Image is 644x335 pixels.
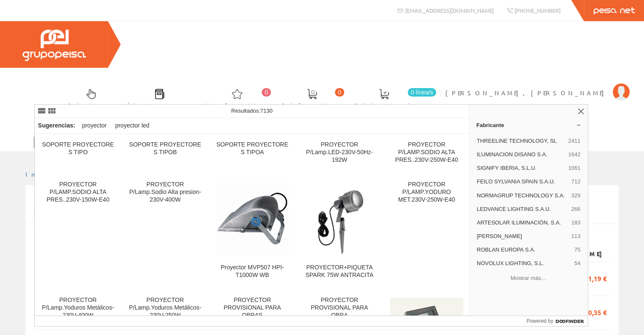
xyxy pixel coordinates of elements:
a: SOPORTE PROYECTORES TIPOA [209,134,296,174]
a: PROYECTOR P/LAMP.SODIO ALTA PRES..230V-150W-E40 [35,174,122,289]
a: PROYECTOR+PIQUETA SPARK 75W ANTRACITA PROYECTOR+PIQUETA SPARK 75W ANTRACITA [296,174,383,289]
span: 75 [574,246,580,254]
span: 113 [571,233,580,240]
span: THREELINE TECHNOLOGY, SL [477,137,565,145]
a: Selectores [60,82,118,113]
span: Resultados: [231,108,273,114]
div: proyector [79,118,110,133]
span: [PERSON_NAME] [477,233,568,240]
span: NORMAGRUP TECHNOLOGY S.A. [477,192,568,199]
a: Powered by [526,316,588,326]
span: [PHONE_NUMBER] [514,7,561,14]
span: 7130 [260,108,273,114]
span: -41,19 € [582,271,607,285]
span: 183 [571,219,580,227]
span: Art. favoritos [205,101,269,109]
div: PROYECTOR PROVISIONAL PARA OBRA [303,296,376,319]
img: PROYECTOR+PIQUETA SPARK 75W ANTRACITA [303,183,376,256]
span: 329 [571,192,580,199]
img: Proyector MVP507 HPI-T1000W WB [216,183,289,256]
div: PROYECTOR P/Lamp.LED-230V-50Hz-192W [303,141,376,164]
button: Mostrar más… [473,271,584,285]
span: 0 [262,88,271,97]
span: 0 línea/s [408,88,436,97]
span: Ped. favoritos [282,101,342,109]
div: PROYECTOR P/Lamp.Yoduros Metálicos-230V-250W [129,296,202,319]
span: Powered by [526,317,553,325]
span: [PERSON_NAME], [PERSON_NAME] [445,89,608,97]
span: 0 [335,88,344,97]
span: NOVOLUX LIGHTING, S.L. [477,260,571,267]
a: PROYECTOR P/Lamp.LED-230V-50Hz-192W [296,134,383,174]
span: 2411 [568,137,580,145]
span: 266 [571,205,580,213]
a: SOPORTE PROYECTORES TIPO [35,134,122,174]
a: PROYECTOR P/LAMP.SODIO ALTA PRES..230V-250W-E40 [383,134,470,174]
div: SOPORTE PROYECTORES TIPOB [129,141,202,156]
div: SOPORTE PROYECTORES TIPO [41,141,115,156]
span: LEDVANCE LIGHTING S.A.U. [477,205,568,213]
span: ILUMINACION DISANO S.A. [477,151,565,158]
span: 54 [574,260,580,267]
div: PROYECTOR P/LAMP.SODIO ALTA PRES..230V-150W-E40 [41,181,115,204]
span: Pedido actual [355,101,413,109]
span: ROBLAN EUROPA S.A. [477,246,571,254]
span: ARTESOLAR ILUMINACIÓN, S.A. [477,219,568,227]
div: PROYECTOR P/LAMP.SODIO ALTA PRES..230V-250W-E40 [390,141,463,164]
div: SOPORTE PROYECTORES TIPOA [216,141,289,156]
div: PROYECTOR P/LAMP.YODURO MET.230V-250W-E40 [390,181,463,204]
span: Selectores [68,101,114,109]
a: [PERSON_NAME], [PERSON_NAME] [445,82,630,90]
span: FEILO SYLVANIA SPAIN S.A.U. [477,178,568,185]
span: 650,35 € [580,305,607,319]
a: Inicio [25,170,61,178]
span: Últimas compras [127,101,192,109]
div: PROYECTOR P/Lamp.Sodio Alta presion-230V-400W [129,181,202,204]
a: PROYECTOR P/LAMP.YODURO MET.230V-250W-E40 [383,174,470,289]
div: PROYECTOR PROVISIONAL PARA OBRAS [216,296,289,319]
div: Proyector MVP507 HPI-T1000W WB [216,264,289,279]
span: 712 [571,178,580,185]
div: Sugerencias: [35,120,77,132]
div: PROYECTOR P/Lamp.Yoduros Metálicos-230V-400W [41,296,115,319]
a: PROYECTOR P/Lamp.Sodio Alta presion-230V-400W [122,174,209,289]
a: Proyector MVP507 HPI-T1000W WB Proyector MVP507 HPI-T1000W WB [209,174,296,289]
div: proyector led [112,118,153,133]
a: SOPORTE PROYECTORES TIPOB [122,134,209,174]
span: SIGNIFY IBERIA, S.L.U. [477,164,565,172]
span: 1061 [568,164,580,172]
a: Últimas compras [119,82,196,113]
span: 1642 [568,151,580,158]
div: PROYECTOR+PIQUETA SPARK 75W ANTRACITA [303,264,376,279]
a: Fabricante [470,118,588,132]
img: Grupo Peisa [22,30,86,61]
span: [EMAIL_ADDRESS][DOMAIN_NAME] [405,7,494,14]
